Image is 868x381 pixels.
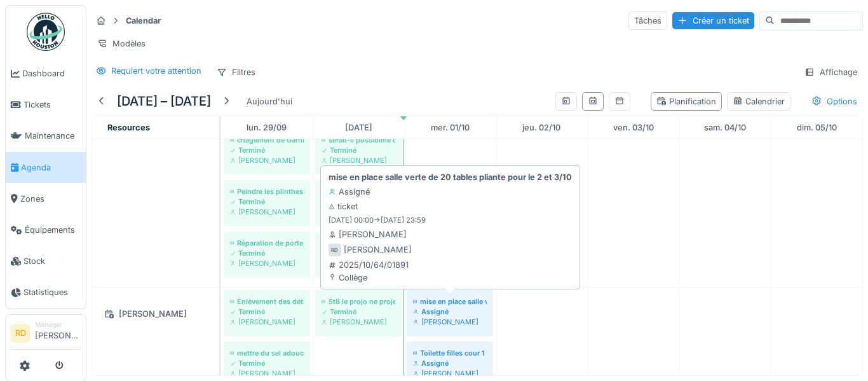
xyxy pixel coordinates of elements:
[794,119,840,136] a: 5 octobre 2025
[519,119,564,136] a: 2 octobre 2025
[107,123,150,132] span: Resources
[329,215,426,226] small: [DATE] 00:00 -> [DATE] 23:59
[6,152,86,183] a: Agenda
[322,317,395,327] div: [PERSON_NAME]
[413,368,487,378] div: [PERSON_NAME]
[211,63,261,81] div: Filtres
[27,13,65,51] img: Badge_color-CXgf-gQk.svg
[733,95,785,107] div: Calendrier
[24,255,81,267] span: Stock
[100,306,211,322] div: [PERSON_NAME]
[6,214,86,246] a: Équipements
[610,119,657,136] a: 3 octobre 2025
[329,244,341,256] div: RD
[230,296,304,307] div: Enlèvement des détritus salle d'étude
[344,244,412,256] div: [PERSON_NAME]
[230,307,304,317] div: Terminé
[241,93,297,110] div: Aujourd'hui
[230,145,304,155] div: Terminé
[24,99,81,111] span: Tickets
[6,183,86,214] a: Zones
[230,135,304,145] div: chagement de Garniture de porte
[230,348,304,358] div: mettre du sel adoucisseur au centenaire
[35,320,81,329] div: Manager
[322,155,395,165] div: [PERSON_NAME]
[6,120,86,151] a: Maintenance
[230,186,304,197] div: Peindre les plinthes en bois (Menuiserie)
[230,358,304,368] div: Terminé
[230,197,304,207] div: Terminé
[25,224,81,236] span: Équipements
[329,186,370,198] div: Assigné
[329,272,409,284] div: Collège
[35,320,81,347] li: [PERSON_NAME]
[230,317,304,327] div: [PERSON_NAME]
[628,11,667,30] div: Tâches
[413,296,487,307] div: mise en place salle verte de 20 tables pliante pour le 2 et 3/10
[6,246,86,277] a: Stock
[329,228,407,240] div: [PERSON_NAME]
[25,130,81,142] span: Maintenance
[799,63,863,81] div: Affichage
[6,58,86,89] a: Dashboard
[656,95,716,107] div: Planification
[111,65,201,77] div: Requiert votre attention
[121,15,166,27] strong: Calendar
[230,155,304,165] div: [PERSON_NAME]
[413,307,487,317] div: Assigné
[672,12,754,29] div: Créer un ticket
[413,358,487,368] div: Assigné
[92,34,151,53] div: Modèles
[329,259,409,271] div: 2025/10/64/01891
[24,286,81,298] span: Statistiques
[329,200,358,212] div: ticket
[413,348,487,358] div: Toilette filles cour 1 Boîte de réception [PERSON_NAME] [DATE] 11:23 ([DATE]) À Service Ouverture...
[322,135,395,145] div: serait-il possiblme de faire une réparation de ferme porte à la porte de sortie des wc fille au R...
[322,296,395,307] div: 5t8 le projo ne projette plus droit, il « retombe » quand on essaie de la redresser.
[342,119,376,136] a: 30 septembre 2025
[20,193,81,205] span: Zones
[428,119,473,136] a: 1 octobre 2025
[701,119,749,136] a: 4 octobre 2025
[230,238,304,248] div: Réparation de porte toilette de la chapelle
[230,258,304,268] div: [PERSON_NAME]
[11,324,30,343] li: RD
[6,89,86,120] a: Tickets
[230,248,304,258] div: Terminé
[6,277,86,308] a: Statistiques
[11,320,81,350] a: RD Manager[PERSON_NAME]
[117,94,211,109] h5: [DATE] – [DATE]
[322,145,395,155] div: Terminé
[243,119,290,136] a: 29 septembre 2025
[329,171,572,183] strong: mise en place salle verte de 20 tables pliante pour le 2 et 3/10
[230,368,304,378] div: [PERSON_NAME]
[806,92,863,111] div: Options
[22,67,81,80] span: Dashboard
[322,307,395,317] div: Terminé
[21,162,81,174] span: Agenda
[413,317,487,327] div: [PERSON_NAME]
[230,207,304,217] div: [PERSON_NAME]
